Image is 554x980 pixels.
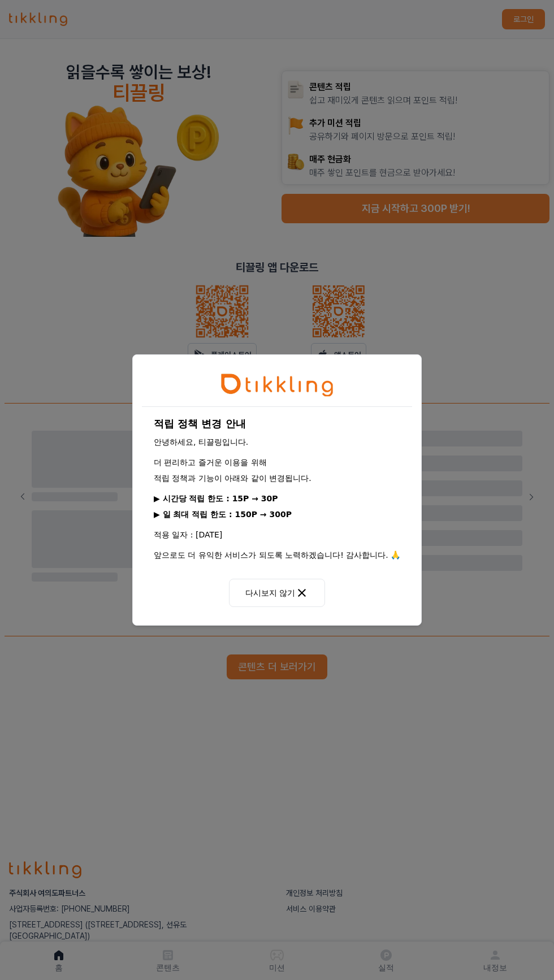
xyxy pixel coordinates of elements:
p: 앞으로도 더 유익한 서비스가 되도록 노력하겠습니다! 감사합니다. 🙏 [154,549,400,561]
p: 안녕하세요, 티끌링입니다. [154,436,400,448]
p: ▶ 일 최대 적립 한도 : 150P → 300P [154,509,400,520]
p: 적립 정책과 기능이 아래와 같이 변경됩니다. [154,472,400,484]
button: 다시보지 않기 [229,579,325,607]
p: 더 편리하고 즐거운 이용을 위해 [154,457,400,468]
h1: 적립 정책 변경 안내 [154,416,400,432]
p: ▶ 시간당 적립 한도 : 15P → 30P [154,493,400,504]
p: 적용 일자 : [DATE] [154,529,400,540]
img: tikkling_character [220,373,334,397]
